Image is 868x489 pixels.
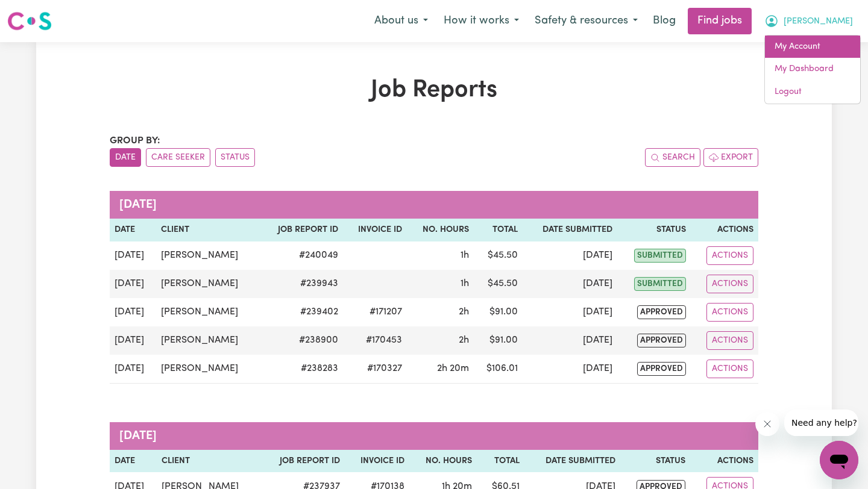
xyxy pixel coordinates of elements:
span: 1 hour [461,251,469,260]
td: [DATE] [110,298,156,326]
td: [DATE] [523,355,617,384]
td: $ 45.50 [474,270,523,298]
button: Search [645,148,700,167]
span: 2 hours 20 minutes [437,364,469,373]
span: approved [637,305,686,319]
th: Client [156,219,260,241]
td: #170327 [343,355,407,384]
span: Group by: [110,136,160,146]
td: # 239402 [260,298,343,326]
th: No. Hours [407,219,474,241]
button: Actions [706,246,753,265]
th: Actions [690,450,758,473]
th: Total [474,219,523,241]
td: $ 106.01 [474,355,523,384]
th: Invoice ID [345,450,409,473]
td: # 239943 [260,270,343,298]
button: Actions [706,275,753,293]
th: Date [110,219,156,241]
button: About us [366,8,436,34]
span: submitted [634,249,686,263]
th: Job Report ID [260,219,343,241]
td: [DATE] [523,270,617,298]
th: Invoice ID [343,219,407,241]
button: Export [703,148,758,167]
td: # 238900 [260,326,343,355]
iframe: Button to launch messaging window [820,441,858,479]
a: Find jobs [688,8,752,34]
td: #171207 [343,298,407,326]
td: $ 45.50 [474,241,523,270]
td: [DATE] [110,241,156,270]
a: My Account [765,36,860,58]
td: [PERSON_NAME] [156,355,260,384]
td: # 240049 [260,241,343,270]
td: [PERSON_NAME] [156,241,260,270]
button: Actions [706,331,753,350]
span: approved [637,362,686,376]
a: Blog [646,8,683,34]
h1: Job Reports [110,76,758,105]
th: Status [617,219,691,241]
button: sort invoices by paid status [215,148,255,167]
th: Client [157,450,261,473]
td: [DATE] [523,241,617,270]
span: submitted [634,277,686,291]
th: Job Report ID [261,450,345,473]
td: [DATE] [110,355,156,384]
button: sort invoices by care seeker [146,148,210,167]
button: How it works [436,8,527,34]
td: [PERSON_NAME] [156,270,260,298]
td: [DATE] [110,326,156,355]
td: [PERSON_NAME] [156,326,260,355]
span: 1 hour [461,279,469,288]
button: Actions [706,360,753,378]
th: Date Submitted [524,450,620,473]
td: #170453 [343,326,407,355]
iframe: Close message [755,412,779,436]
button: Safety & resources [527,8,646,34]
td: [DATE] [110,270,156,298]
th: Date Submitted [523,219,617,241]
a: Logout [765,81,860,104]
td: $ 91.00 [474,326,523,355]
span: approved [637,334,686,347]
th: Date [110,450,157,473]
a: Careseekers logo [7,7,52,35]
span: 2 hours [459,307,469,317]
button: Actions [706,303,753,322]
iframe: Message from company [784,410,858,436]
img: Careseekers logo [7,10,52,32]
td: [PERSON_NAME] [156,298,260,326]
div: My Account [764,35,861,104]
button: My Account [756,8,861,34]
a: My Dashboard [765,58,860,81]
td: # 238283 [260,355,343,384]
span: [PERSON_NAME] [784,15,853,28]
th: Status [620,450,690,473]
td: $ 91.00 [474,298,523,326]
th: Total [477,450,524,473]
caption: [DATE] [110,191,758,219]
span: 2 hours [459,335,469,345]
th: Actions [691,219,758,241]
td: [DATE] [523,326,617,355]
td: [DATE] [523,298,617,326]
caption: [DATE] [110,422,758,450]
button: sort invoices by date [110,148,141,167]
th: No. Hours [409,450,477,473]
